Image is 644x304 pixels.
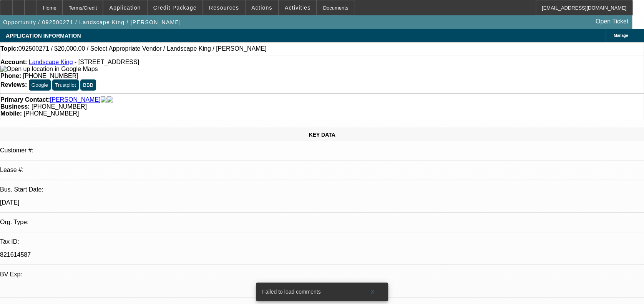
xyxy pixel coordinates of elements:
span: Opportunity / 092500271 / Landscape King / [PERSON_NAME] [3,19,181,25]
span: [PHONE_NUMBER] [32,103,87,110]
div: Failed to load comments [256,283,360,301]
strong: Reviews: [0,81,27,88]
strong: Primary Contact: [0,96,50,103]
strong: Business: [0,103,30,110]
button: X [360,285,385,299]
span: Credit Package [153,5,197,11]
a: Landscape King [29,59,73,65]
button: Actions [246,0,278,15]
span: Resources [209,5,239,11]
button: Activities [279,0,317,15]
img: linkedin-icon.png [107,96,113,103]
button: BBB [80,79,96,91]
span: KEY DATA [309,132,335,138]
span: - [STREET_ADDRESS] [75,59,139,65]
button: Google [29,79,51,91]
button: Credit Package [148,0,202,15]
img: Open up location in Google Maps [0,66,98,73]
a: View Google Maps [0,66,98,72]
a: [PERSON_NAME] [50,96,101,103]
strong: Mobile: [0,110,22,117]
strong: Topic: [0,45,18,52]
button: Trustpilot [52,79,78,91]
span: APPLICATION INFORMATION [6,33,81,39]
a: Open Ticket [593,15,631,28]
span: [PHONE_NUMBER] [23,110,79,117]
img: facebook-icon.png [101,96,107,103]
span: Actions [251,5,272,11]
span: X [371,289,375,295]
button: Application [103,0,146,15]
button: Resources [203,0,245,15]
span: Manage [614,33,628,38]
span: 092500271 / $20,000.00 / Select Appropriate Vendor / Landscape King / [PERSON_NAME] [18,45,267,52]
strong: Account: [0,59,27,65]
span: Application [109,5,141,11]
strong: Phone: [0,73,21,79]
span: Activities [285,5,311,11]
span: [PHONE_NUMBER] [23,73,78,79]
